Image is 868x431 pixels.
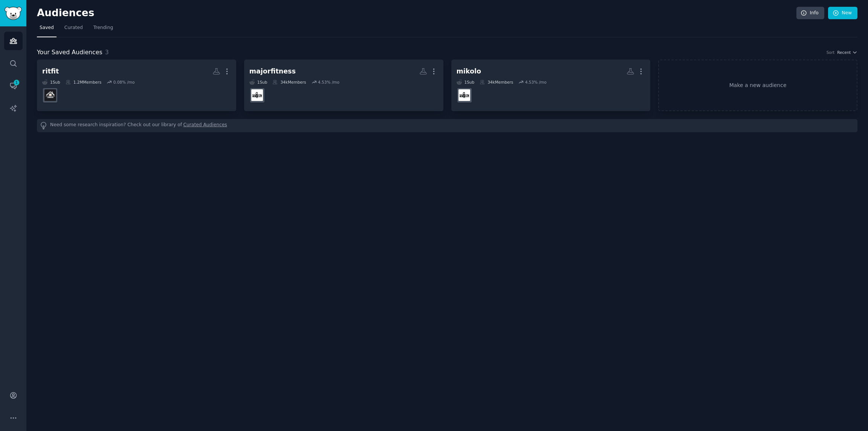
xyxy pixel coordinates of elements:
[480,79,513,85] div: 34k Members
[318,79,339,85] div: 4.53 % /mo
[457,79,475,85] div: 1 Sub
[525,79,547,85] div: 4.53 % /mo
[249,67,296,76] div: majorfitness
[91,22,116,37] a: Trending
[658,60,857,111] a: Make a new audience
[40,24,54,31] span: Saved
[37,60,236,111] a: ritfit1Sub1.2MMembers0.08% /mohomegym
[244,60,443,111] a: majorfitness1Sub34kMembers4.53% /moGarageGym
[37,22,57,37] a: Saved
[451,60,651,111] a: mikolo1Sub34kMembers4.53% /moGarageGym
[796,7,824,20] a: Info
[457,67,481,76] div: mikolo
[37,119,857,132] div: Need some research inspiration? Check out our library of
[251,89,263,101] img: GarageGym
[4,76,23,95] a: 1
[37,48,102,57] span: Your Saved Audiences
[272,79,306,85] div: 34k Members
[93,24,113,31] span: Trending
[13,80,20,85] span: 1
[64,24,83,31] span: Curated
[62,22,86,37] a: Curated
[249,79,267,85] div: 1 Sub
[183,122,227,130] a: Curated Audiences
[837,50,851,55] span: Recent
[44,89,56,101] img: homegym
[837,50,857,55] button: Recent
[828,7,857,20] a: New
[37,7,796,19] h2: Audiences
[458,89,470,101] img: GarageGym
[5,7,22,20] img: GummySearch logo
[42,79,60,85] div: 1 Sub
[105,49,109,56] span: 3
[42,67,59,76] div: ritfit
[827,50,835,55] div: Sort
[113,79,135,85] div: 0.08 % /mo
[66,79,101,85] div: 1.2M Members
